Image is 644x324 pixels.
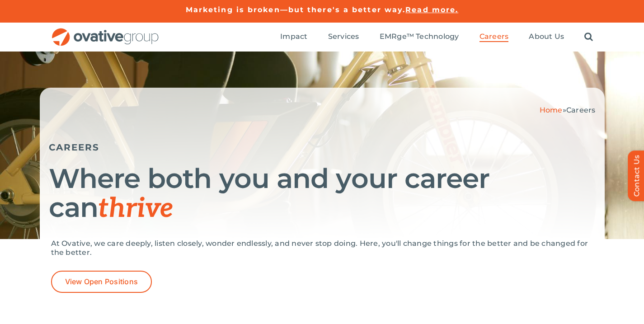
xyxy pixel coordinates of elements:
span: About Us [529,32,564,41]
a: Services [328,32,359,42]
a: Read more. [405,5,458,14]
nav: Menu [280,23,593,52]
span: Careers [566,106,596,114]
a: EMRge™ Technology [380,32,459,42]
a: Home [540,106,563,114]
a: Impact [280,32,307,42]
span: EMRge™ Technology [380,32,459,41]
span: Careers [479,32,509,41]
span: Services [328,32,359,41]
span: Impact [280,32,307,41]
span: » [540,106,596,114]
p: At Ovative, we care deeply, listen closely, wonder endlessly, and never stop doing. Here, you'll ... [51,239,593,257]
a: View Open Positions [51,271,152,293]
a: Marketing is broken—but there's a better way. [186,5,406,14]
a: About Us [529,32,564,42]
a: Search [584,32,593,42]
a: OG_Full_horizontal_RGB [51,27,160,36]
span: View Open Positions [65,277,138,286]
a: Careers [479,32,509,42]
span: thrive [98,193,174,225]
h1: Where both you and your career can [49,164,596,223]
h5: CAREERS [49,142,596,153]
